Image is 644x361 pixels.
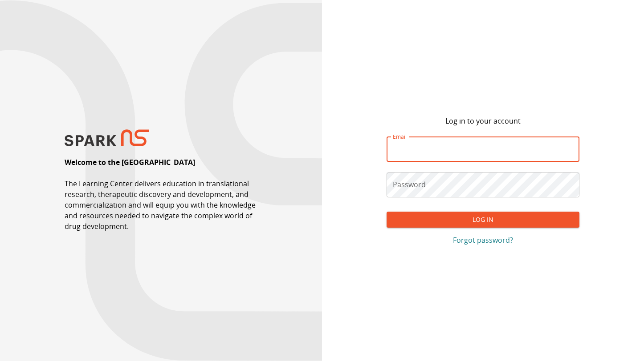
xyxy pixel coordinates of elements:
button: Log In [387,212,580,228]
img: SPARK NS [65,129,149,147]
p: Log in to your account [445,116,521,126]
a: Forgot password? [387,235,580,245]
p: The Learning Center delivers education in translational research, therapeutic discovery and devel... [65,178,258,232]
label: Email [393,133,407,140]
p: Welcome to the [GEOGRAPHIC_DATA] [65,157,195,168]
